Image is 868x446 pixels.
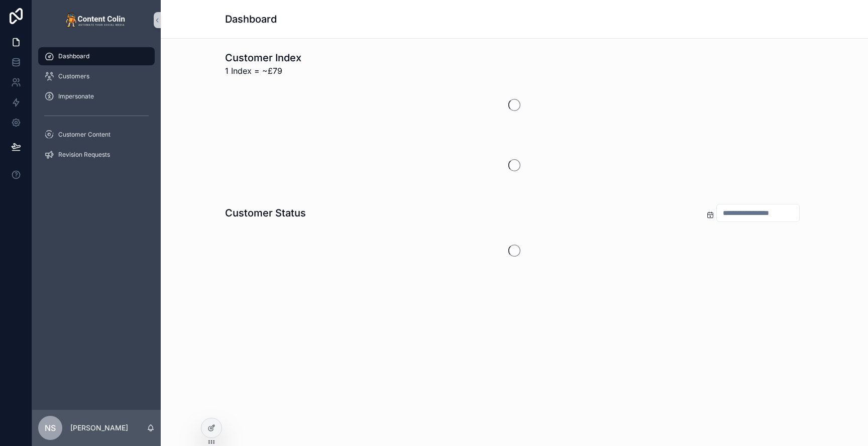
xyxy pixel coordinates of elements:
p: [PERSON_NAME] [70,423,128,433]
a: Customer Content [38,126,155,144]
a: Dashboard [38,47,155,65]
h1: Customer Index [225,51,301,65]
span: 1 Index = ~£79 [225,65,301,77]
span: Customers [58,72,89,80]
h1: Dashboard [225,12,277,26]
span: Dashboard [58,52,89,60]
span: Impersonate [58,92,94,100]
a: Impersonate [38,87,155,105]
a: Customers [38,67,155,85]
img: App logo [65,12,128,28]
h1: Customer Status [225,206,306,220]
span: NS [45,422,56,434]
div: scrollable content [32,40,161,177]
a: Revision Requests [38,146,155,164]
span: Revision Requests [58,151,110,159]
span: Customer Content [58,131,111,139]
